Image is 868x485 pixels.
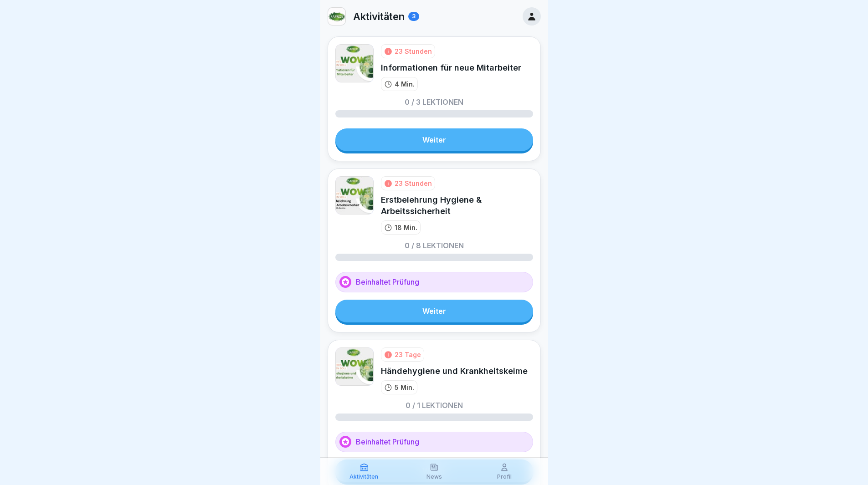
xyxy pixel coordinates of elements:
[335,128,533,151] a: Weiter
[408,12,419,21] div: 3
[426,474,442,480] p: News
[335,44,374,82] img: vnd1rps7wleblvloh3xch0f4.png
[395,350,421,359] div: 23 Tage
[395,383,414,392] p: 5 Min.
[335,272,533,292] div: Beinhaltet Prüfung
[335,432,533,452] div: Beinhaltet Prüfung
[395,79,415,89] p: 4 Min.
[395,179,432,188] div: 23 Stunden
[381,62,521,73] div: Informationen für neue Mitarbeiter
[406,402,463,409] p: 0 / 1 Lektionen
[381,365,528,377] div: Händehygiene und Krankheitskeime
[353,10,405,22] p: Aktivitäten
[335,176,374,214] img: pkq2tt5k3ouzq565y6vdjv60.png
[497,474,512,480] p: Profil
[395,223,417,232] p: 18 Min.
[381,194,533,217] div: Erstbelehrung Hygiene & Arbeitssicherheit
[328,8,345,25] img: kf7i1i887rzam0di2wc6oekd.png
[335,300,533,322] a: Weiter
[335,347,374,386] img: ga3wyt3nnjtsrpp1e520vwss.png
[395,46,432,56] div: 23 Stunden
[405,98,463,106] p: 0 / 3 Lektionen
[349,474,378,480] p: Aktivitäten
[405,242,464,249] p: 0 / 8 Lektionen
